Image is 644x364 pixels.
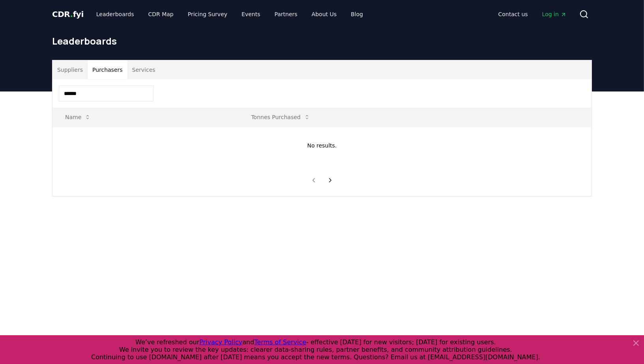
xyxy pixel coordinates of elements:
[52,9,84,19] span: CDR fyi
[127,60,160,79] button: Services
[182,7,234,21] a: Pricing Survey
[305,7,343,21] a: About Us
[492,7,573,21] nav: Main
[59,109,97,125] button: Name
[70,9,73,19] span: .
[268,7,304,21] a: Partners
[492,7,534,21] a: Contact us
[324,172,337,188] button: next page
[536,7,573,21] a: Log in
[90,7,369,21] nav: Main
[142,7,180,21] a: CDR Map
[52,35,592,47] h1: Leaderboards
[245,109,316,125] button: Tonnes Purchased
[90,7,140,21] a: Leaderboards
[52,9,84,20] a: CDR.fyi
[88,60,127,79] button: Purchasers
[542,10,567,18] span: Log in
[52,127,592,164] td: No results.
[235,7,266,21] a: Events
[52,60,88,79] button: Suppliers
[344,7,369,21] a: Blog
